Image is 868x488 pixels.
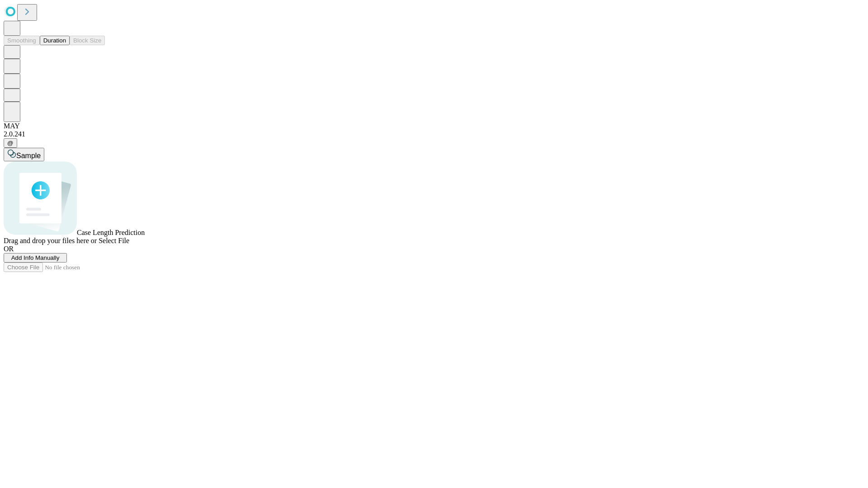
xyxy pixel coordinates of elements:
[4,122,864,130] div: MAY
[4,245,14,253] span: OR
[4,138,17,148] button: @
[4,148,44,161] button: Sample
[70,36,105,45] button: Block Size
[99,237,129,244] span: Select File
[4,36,40,45] button: Smoothing
[40,36,70,45] button: Duration
[7,140,14,146] span: @
[4,253,67,263] button: Add Info Manually
[4,237,97,244] span: Drag and drop your files here or
[11,254,60,261] span: Add Info Manually
[4,130,864,138] div: 2.0.241
[77,229,145,236] span: Case Length Prediction
[16,152,41,160] span: Sample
